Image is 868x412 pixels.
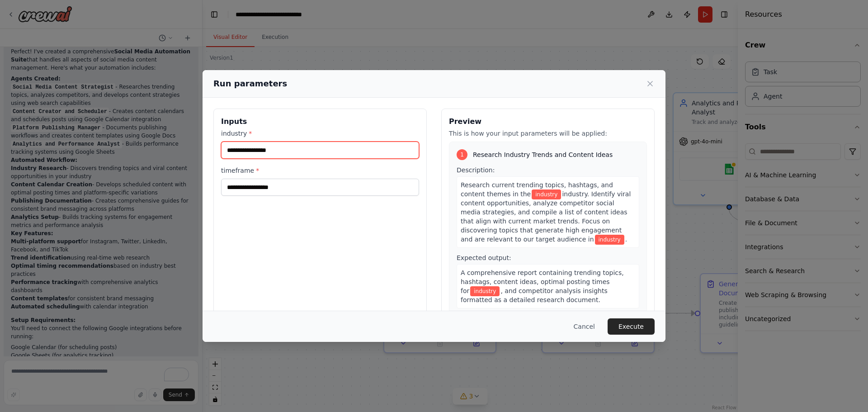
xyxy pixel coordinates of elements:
[461,181,613,198] span: Research current trending topics, hashtags, and content themes in the
[608,318,655,335] button: Execute
[457,149,467,160] div: 1
[532,189,561,199] span: Variable: industry
[221,129,419,138] label: industry
[461,269,624,294] span: A comprehensive report containing trending topics, hashtags, content ideas, optimal posting times...
[625,236,627,243] span: .
[457,254,511,261] span: Expected output:
[595,235,624,245] span: Variable: industry
[461,190,631,243] span: industry. Identify viral content opportunities, analyze competitor social media strategies, and c...
[470,286,500,296] span: Variable: industry
[213,77,287,90] h2: Run parameters
[461,287,608,303] span: , and competitor analysis insights formatted as a detailed research document.
[473,150,613,159] span: Research Industry Trends and Content Ideas
[221,166,419,175] label: timeframe
[221,116,419,127] h3: Inputs
[457,166,495,174] span: Description:
[449,129,647,138] p: This is how your input parameters will be applied:
[449,116,647,127] h3: Preview
[566,318,602,335] button: Cancel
